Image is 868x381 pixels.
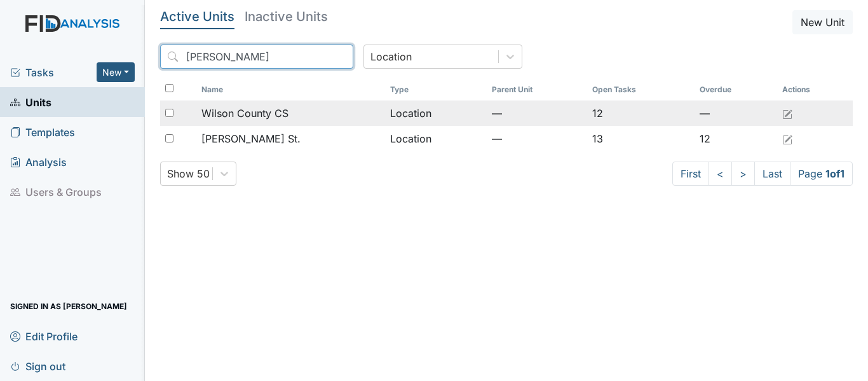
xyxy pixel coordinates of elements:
[385,79,487,100] th: Toggle SortBy
[587,100,694,126] td: 12
[587,126,694,151] td: 13
[10,356,65,376] span: Sign out
[754,162,790,186] a: Last
[487,79,587,100] th: Toggle SortBy
[10,122,75,142] span: Templates
[10,92,51,112] span: Units
[672,162,853,186] nav: task-pagination
[201,106,288,121] span: Wilson County CS
[782,131,792,146] a: Edit
[790,162,853,186] span: Page
[731,162,755,186] a: >
[709,162,732,186] a: <
[201,131,301,146] span: [PERSON_NAME] St.
[792,10,853,34] button: New Unit
[587,79,694,100] th: Toggle SortBy
[487,100,587,126] td: —
[10,65,97,80] a: Tasks
[695,126,778,151] td: 12
[10,326,78,346] span: Edit Profile
[97,62,135,82] button: New
[10,152,67,172] span: Analysis
[370,49,412,64] div: Location
[695,79,778,100] th: Toggle SortBy
[385,126,487,151] td: Location
[825,167,844,180] strong: 1 of 1
[672,162,709,186] a: First
[167,166,210,181] div: Show 50
[245,10,328,23] h5: Inactive Units
[165,84,173,92] input: Toggle All Rows Selected
[385,100,487,126] td: Location
[160,10,234,23] h5: Active Units
[777,79,841,100] th: Actions
[487,126,587,151] td: —
[160,45,353,69] input: Search...
[695,100,778,126] td: —
[196,79,385,100] th: Toggle SortBy
[782,106,792,121] a: Edit
[10,296,127,316] span: Signed in as [PERSON_NAME]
